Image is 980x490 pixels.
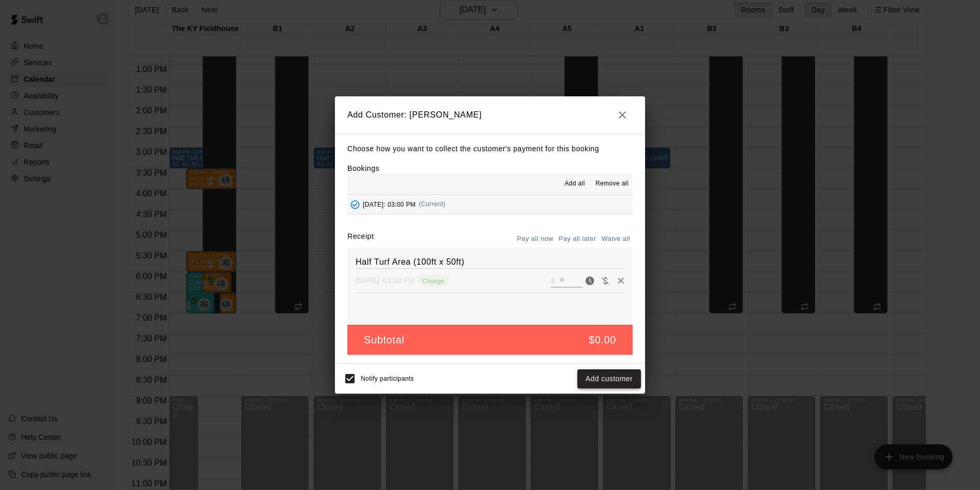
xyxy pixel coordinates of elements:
span: Pay now [582,276,598,284]
span: Remove all [595,179,629,189]
label: Receipt [347,231,374,247]
button: Added - Collect Payment[DATE]: 03:00 PM(Current) [347,195,633,214]
span: Notify participants [361,376,414,383]
h5: $0.00 [589,333,616,347]
h2: Add Customer: [PERSON_NAME] [335,96,645,134]
button: Add customer [577,369,641,388]
label: Bookings [347,164,379,172]
p: Choose how you want to collect the customer's payment for this booking [347,142,633,155]
button: Remove [613,273,629,289]
span: (Current) [419,200,446,208]
p: $ [551,276,555,286]
p: [DATE]: 03:00 PM [356,275,415,285]
span: Waive payment [598,276,613,284]
button: Added - Collect Payment [347,197,363,212]
h5: Subtotal [364,333,404,347]
span: Add all [564,179,585,189]
button: Add all [558,176,591,192]
button: Pay all later [556,231,599,247]
button: Pay all now [514,231,556,247]
button: Remove all [591,176,633,192]
span: [DATE]: 03:00 PM [363,200,416,208]
button: Waive all [599,231,633,247]
h6: Half Turf Area (100ft x 50ft) [356,255,624,269]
